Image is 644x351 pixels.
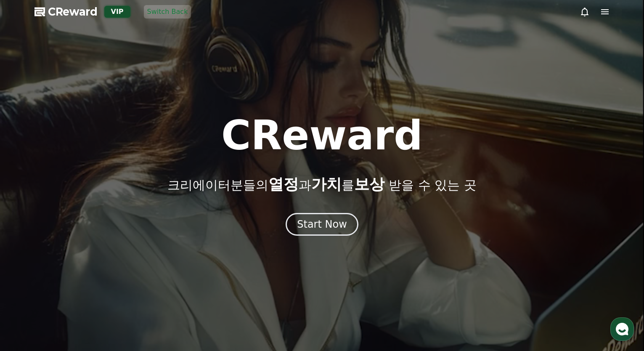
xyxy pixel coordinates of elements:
span: 보상 [354,175,384,193]
p: 크리에이터분들의 과 를 받을 수 있는 곳 [167,176,476,193]
span: 열정 [268,175,299,193]
div: Start Now [297,218,347,231]
span: 가치 [311,175,342,193]
span: CReward [48,5,98,19]
a: Start Now [286,221,358,229]
a: CReward [34,5,98,19]
button: Start Now [286,213,358,236]
h1: CReward [221,115,423,156]
button: Switch Back [144,5,191,19]
div: VIP [104,6,130,18]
